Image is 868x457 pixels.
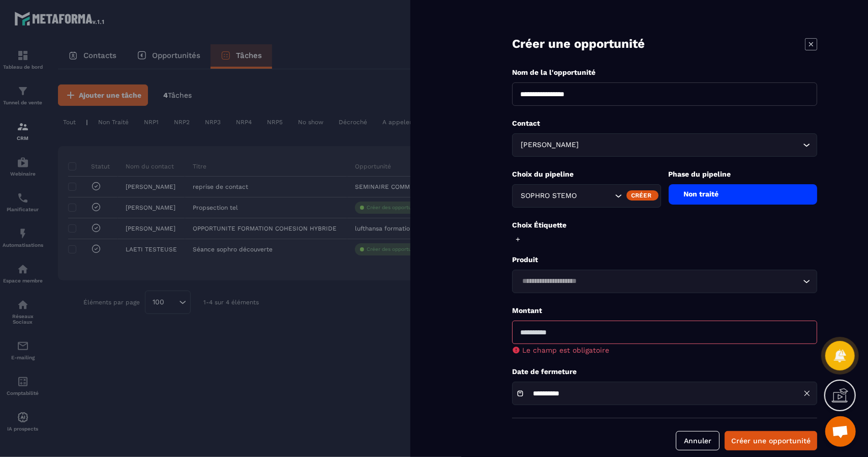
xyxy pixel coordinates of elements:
[626,190,659,201] div: Créer
[519,139,581,151] span: [PERSON_NAME]
[825,416,856,447] a: Ouvrir le chat
[512,36,645,52] p: Créer une opportunité
[512,184,661,208] div: Search for option
[581,139,800,151] input: Search for option
[512,68,817,77] p: Nom de la l'opportunité
[579,190,612,202] input: Search for option
[725,431,817,450] button: Créer une opportunité
[519,190,579,202] span: SOPHRO STEMO
[512,367,817,377] p: Date de fermeture
[512,255,817,265] p: Produit
[512,220,817,230] p: Choix Étiquette
[512,270,817,293] div: Search for option
[512,119,817,128] p: Contact
[522,346,609,354] span: Le champ est obligatoire
[512,133,817,157] div: Search for option
[512,306,817,316] p: Montant
[669,169,818,179] p: Phase du pipeline
[519,276,800,287] input: Search for option
[512,169,661,179] p: Choix du pipeline
[676,431,720,450] button: Annuler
